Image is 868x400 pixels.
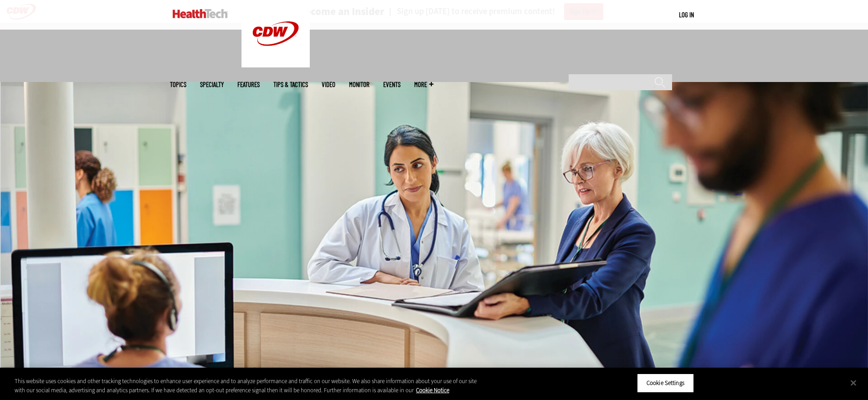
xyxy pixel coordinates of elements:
div: This website uses cookies and other tracking technologies to enhance user experience and to analy... [15,377,478,395]
button: Cookie Settings [637,374,694,393]
span: Specialty [200,81,224,88]
button: Close [843,373,863,393]
a: Video [322,81,335,88]
div: User menu [679,10,694,20]
span: Topics [170,81,186,88]
a: CDW [241,60,310,70]
a: Events [383,81,401,88]
a: Features [237,81,260,88]
img: Home [173,9,228,18]
a: More information about your privacy [416,386,449,394]
span: More [414,81,433,88]
a: MonITor [349,81,370,88]
a: Log in [679,10,694,19]
a: Tips & Tactics [273,81,308,88]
